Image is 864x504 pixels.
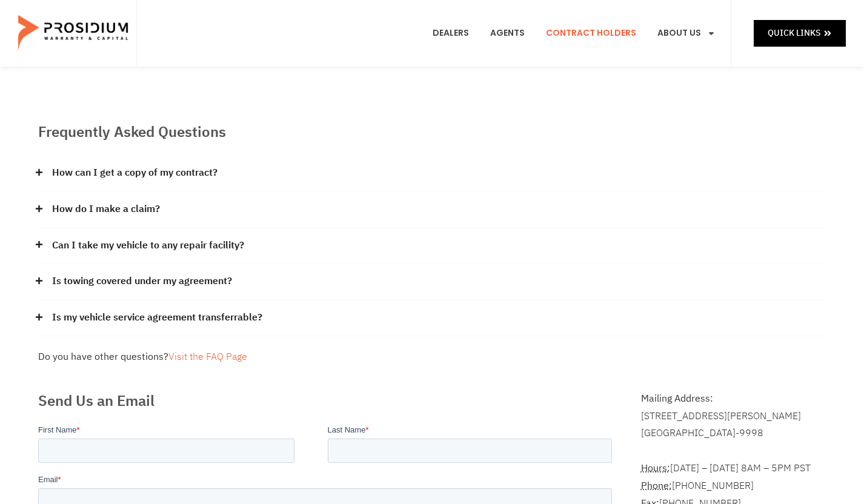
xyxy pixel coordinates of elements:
[38,264,826,300] div: Is towing covered under my agreement?
[768,25,820,41] span: Quick Links
[38,191,826,228] div: How do I make a claim?
[648,11,725,56] a: About Us
[641,479,672,493] abbr: Phone Number
[38,228,826,264] div: Can I take my vehicle to any repair facility?
[168,350,247,364] a: Visit the FAQ Page
[754,20,846,46] a: Quick Links
[38,155,826,191] div: How can I get a copy of my contract?
[38,348,826,366] div: Do you have other questions?
[641,425,826,442] div: [GEOGRAPHIC_DATA]-9998
[52,237,244,254] a: Can I take my vehicle to any repair facility?
[38,300,826,336] div: Is my vehicle service agreement transferrable?
[641,391,713,406] b: Mailing Address:
[641,461,670,476] strong: Hours:
[424,11,478,56] a: Dealers
[481,11,534,56] a: Agents
[641,461,670,476] abbr: Hours
[641,479,672,493] strong: Phone:
[38,390,617,412] h2: Send Us an Email
[52,309,262,327] a: Is my vehicle service agreement transferrable?
[290,1,328,10] span: Last Name
[38,121,826,143] h2: Frequently Asked Questions
[641,408,826,425] div: [STREET_ADDRESS][PERSON_NAME]
[52,273,232,290] a: Is towing covered under my agreement?
[52,164,218,182] a: How can I get a copy of my contract?
[424,11,725,56] nav: Menu
[537,11,645,56] a: Contract Holders
[52,201,160,218] a: How do I make a claim?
